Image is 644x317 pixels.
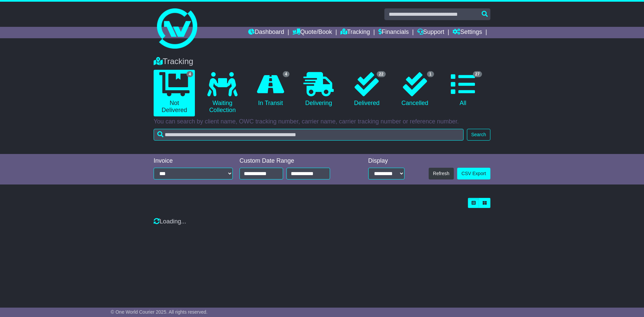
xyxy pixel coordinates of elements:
a: Support [417,27,444,38]
div: Custom Date Range [239,157,347,165]
span: 4 [283,71,290,77]
a: Waiting Collection [202,70,243,116]
a: 1 Cancelled [394,70,435,109]
a: 22 Delivered [346,70,387,109]
p: You can search by client name, OWC tracking number, carrier name, carrier tracking number or refe... [154,118,490,125]
div: Loading... [154,218,490,225]
a: Dashboard [248,27,284,38]
div: Display [368,157,405,165]
span: 27 [473,71,482,77]
a: Financials [378,27,409,38]
div: Tracking [150,57,494,66]
a: 4 In Transit [250,70,291,109]
a: 27 All [442,70,484,109]
span: 4 [186,71,194,77]
span: 22 [377,71,386,77]
span: 1 [427,71,434,77]
a: Quote/Book [292,27,332,38]
a: Delivering [298,70,339,109]
a: 4 Not Delivered [154,70,195,116]
a: Settings [452,27,482,38]
span: © One World Courier 2025. All rights reserved. [111,309,208,315]
button: Search [467,129,490,141]
a: Tracking [340,27,370,38]
a: CSV Export [457,168,490,179]
button: Refresh [429,168,454,179]
div: Invoice [154,157,233,165]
